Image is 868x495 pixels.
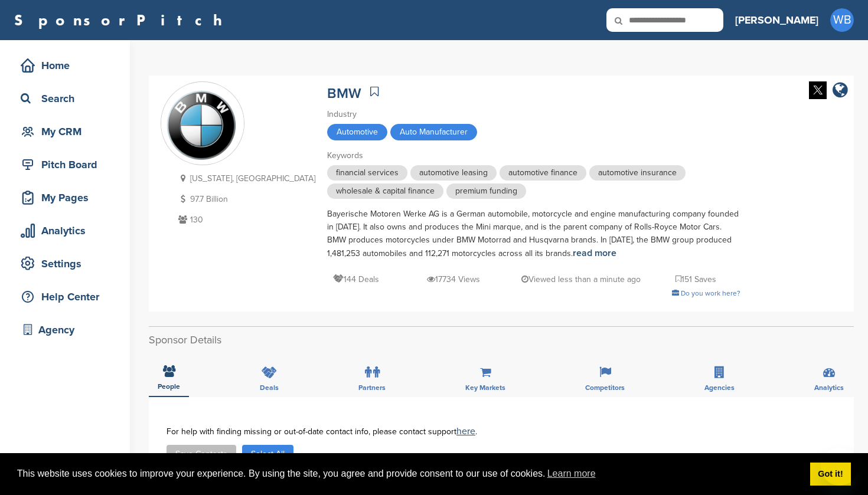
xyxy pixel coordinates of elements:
h2: Sponsor Details [149,332,854,348]
a: SponsorPitch [14,12,230,28]
div: Pitch Board [18,154,118,175]
div: Settings [18,253,118,274]
span: People [158,383,180,390]
p: 97.7 Billion [175,192,315,206]
p: [US_STATE], [GEOGRAPHIC_DATA] [175,171,315,186]
a: read more [573,247,616,259]
h3: [PERSON_NAME] [735,12,818,28]
a: Agency [12,316,118,343]
a: Help Center [12,283,118,310]
img: Twitter white [809,81,827,99]
span: Agencies [704,384,735,391]
span: Automotive [327,124,387,140]
a: company link [833,81,848,101]
div: My CRM [18,121,118,142]
span: WB [830,8,854,32]
iframe: Button to launch messaging window [821,448,859,486]
span: automotive leasing [410,165,497,181]
span: Partners [358,384,386,391]
button: Select All [242,445,293,463]
span: Auto Manufacturer [390,124,477,140]
p: 151 Saves [676,272,716,287]
div: Help Center [18,286,118,307]
span: wholesale & capital finance [327,183,443,199]
a: Search [12,85,118,112]
span: Analytics [814,384,844,391]
a: learn more about cookies [546,465,598,483]
div: Bayerische Motoren Werke AG is a German automobile, motorcycle and engine manufacturing company f... [327,208,740,260]
div: Agency [18,319,118,340]
span: Key Markets [465,384,505,391]
span: Do you work here? [681,289,740,297]
div: Industry [327,108,740,121]
span: automotive insurance [589,165,686,181]
div: My Pages [18,187,118,208]
span: financial services [327,165,407,181]
a: BMW [327,85,361,102]
p: 17734 Views [427,272,480,287]
div: Analytics [18,220,118,241]
a: Home [12,52,118,79]
span: This website uses cookies to improve your experience. By using the site, you agree and provide co... [17,465,801,483]
span: automotive finance [500,165,586,181]
img: Sponsorpitch & BMW [161,84,244,164]
a: [PERSON_NAME] [735,7,818,33]
button: Save Contacts [167,445,236,463]
a: Do you work here? [672,289,740,297]
span: Deals [260,384,279,391]
a: here [456,425,475,437]
span: Competitors [585,384,625,391]
a: My CRM [12,118,118,145]
a: Analytics [12,217,118,244]
div: Home [18,55,118,76]
a: dismiss cookie message [810,463,851,486]
div: For help with finding missing or out-of-date contact info, please contact support . [167,427,836,436]
p: Viewed less than a minute ago [521,272,641,287]
a: Pitch Board [12,151,118,178]
a: My Pages [12,184,118,211]
div: Keywords [327,149,740,162]
a: Settings [12,250,118,277]
p: 130 [175,212,315,227]
span: premium funding [446,183,526,199]
div: Search [18,88,118,109]
p: 144 Deals [333,272,379,287]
